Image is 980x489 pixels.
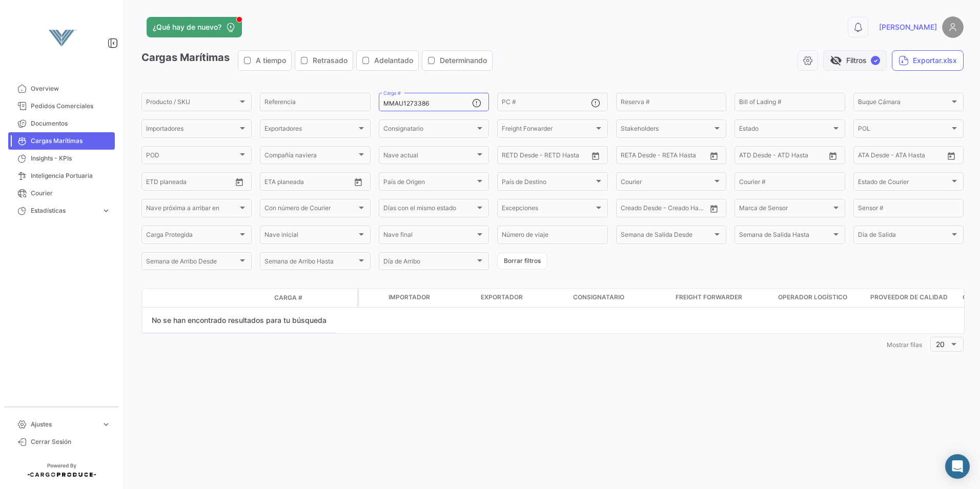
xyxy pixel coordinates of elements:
[31,437,111,446] span: Cerrar Sesión
[383,179,475,187] span: País de Origen
[573,293,624,302] span: Consignatario
[295,51,353,70] button: Retrasado
[871,56,880,65] span: ✓
[8,150,115,167] a: Insights - KPIs
[383,206,475,213] span: Días con el mismo estado
[31,420,97,429] span: Ajustes
[778,293,847,302] span: Operador Logístico
[264,127,356,134] span: Exportadores
[825,148,841,164] button: Open calendar
[36,12,87,64] img: vanguard-logo.png
[945,454,970,479] div: Abrir Intercom Messenger
[502,153,520,160] input: Desde
[8,167,115,185] a: Inteligencia Portuaria
[8,97,115,115] a: Pedidos Comerciales
[497,253,547,270] button: Borrar filtros
[502,179,594,187] span: País de Destino
[290,179,331,187] input: Hasta
[779,153,820,160] input: ATD Hasta
[671,289,774,307] datatable-header-cell: Freight Forwarder
[146,127,238,134] span: Importadores
[264,233,356,240] span: Nave inicial
[665,206,706,213] input: Creado Hasta
[31,136,111,146] span: Cargas Marítimas
[232,174,247,190] button: Open calendar
[359,289,384,307] datatable-header-cell: Carga Protegida
[383,127,475,134] span: Consignatario
[8,185,115,202] a: Courier
[188,294,270,302] datatable-header-cell: Estado de Envio
[383,233,475,240] span: Nave final
[264,153,356,160] span: Compañía naviera
[858,127,950,134] span: POL
[351,174,366,190] button: Open calendar
[739,206,831,213] span: Marca de Sensor
[142,308,336,333] div: No se han encontrado resultados para tu búsqueda
[502,127,594,134] span: Freight Forwarder
[858,233,950,240] span: Día de Salida
[238,51,291,70] button: A tiempo
[588,148,603,164] button: Open calendar
[706,148,722,164] button: Open calendar
[374,55,413,66] span: Adelantado
[942,16,964,38] img: placeholder-user.png
[31,171,111,180] span: Inteligencia Portuaria
[892,50,964,71] button: Exportar.xlsx
[389,293,430,302] span: Importador
[146,153,238,160] span: POD
[830,54,842,67] span: visibility_off
[146,259,238,267] span: Semana de Arribo Desde
[8,80,115,97] a: Overview
[31,119,111,128] span: Documentos
[256,55,286,66] span: A tiempo
[823,50,887,71] button: visibility_offFiltros✓
[502,206,594,213] span: Excepciones
[383,259,475,267] span: Día de Arribo
[153,22,221,32] span: ¿Qué hay de nuevo?
[146,100,238,107] span: Producto / SKU
[774,289,866,307] datatable-header-cell: Operador Logístico
[621,153,639,160] input: Desde
[31,189,111,198] span: Courier
[264,206,356,213] span: Con número de Courier
[621,233,712,240] span: Semana de Salida Desde
[172,179,213,187] input: Hasta
[101,206,111,215] span: expand_more
[146,206,238,213] span: Nave próxima a arribar en
[264,179,283,187] input: Desde
[858,179,950,187] span: Estado de Courier
[879,22,937,32] span: [PERSON_NAME]
[384,289,477,307] datatable-header-cell: Importador
[527,153,568,160] input: Hasta
[31,206,97,215] span: Estadísticas
[8,132,115,150] a: Cargas Marítimas
[706,201,722,216] button: Open calendar
[332,294,357,302] datatable-header-cell: Póliza
[383,153,475,160] span: Nave actual
[621,179,712,187] span: Courier
[146,179,165,187] input: Desde
[646,153,687,160] input: Hasta
[101,420,111,429] span: expand_more
[676,293,742,302] span: Freight Forwarder
[858,100,950,107] span: Buque Cámara
[357,51,418,70] button: Adelantado
[887,341,922,349] span: Mostrar filas
[440,55,487,66] span: Determinando
[31,101,111,111] span: Pedidos Comerciales
[569,289,671,307] datatable-header-cell: Consignatario
[870,293,948,302] span: Proveedor de Calidad
[31,84,111,93] span: Overview
[858,153,889,160] input: ATA Desde
[739,127,831,134] span: Estado
[936,340,945,349] span: 20
[264,259,356,267] span: Semana de Arribo Hasta
[141,50,496,71] h3: Cargas Marítimas
[896,153,937,160] input: ATA Hasta
[31,154,111,163] span: Insights - KPIs
[274,293,302,302] span: Carga #
[944,148,959,164] button: Open calendar
[739,153,771,160] input: ATD Desde
[146,233,238,240] span: Carga Protegida
[422,51,492,70] button: Determinando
